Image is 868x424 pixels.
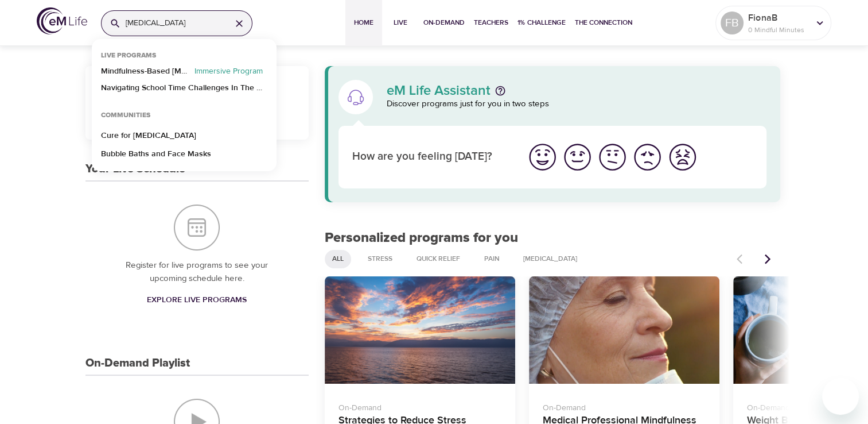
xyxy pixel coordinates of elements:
[721,11,744,34] div: FB
[597,141,628,173] img: ok
[325,254,351,264] span: All
[543,398,706,414] p: On-Demand
[37,7,87,34] img: logo
[142,290,251,311] a: Explore Live Programs
[92,111,159,125] div: Communities
[517,17,566,29] span: 1% Challenge
[748,25,809,35] p: 0 Mindful Minutes
[85,357,190,370] h3: On-Demand Playlist
[516,254,585,264] span: [MEDICAL_DATA]
[325,276,515,384] button: Strategies to Reduce Stress
[126,11,222,36] input: Find programs, teachers, etc...
[630,140,665,175] button: I'm feeling bad
[174,205,220,250] img: Your Live Schedule
[748,11,809,25] p: FionaB
[409,250,468,268] div: Quick Relief
[632,141,663,173] img: bad
[387,17,414,29] span: Live
[101,148,211,160] p: Bubble Baths and Face Masks
[101,130,196,142] p: Cure for [MEDICAL_DATA]
[101,65,190,82] p: Mindfulness-Based [MEDICAL_DATA] Recovery
[352,149,511,165] p: How are you feeling [DATE]?
[350,17,377,29] span: Home
[575,17,632,29] span: The Connection
[529,276,719,384] button: Medical Professional Mindfulness Program
[361,254,399,264] span: Stress
[474,17,508,29] span: Teachers
[410,254,467,264] span: Quick Relief
[101,82,267,99] p: Navigating School Time Challenges In The Days Of Delta
[325,250,351,268] div: All
[360,250,400,268] div: Stress
[755,246,780,272] button: Next items
[423,17,465,29] span: On-Demand
[387,84,491,98] p: eM Life Assistant
[665,140,700,175] button: I'm feeling worst
[516,250,585,268] div: [MEDICAL_DATA]
[147,293,247,307] span: Explore Live Programs
[190,65,267,82] p: Immersive Program
[92,51,165,65] div: Live Programs
[822,378,859,415] iframe: Button to launch messaging window
[338,398,501,414] p: On-Demand
[85,163,185,176] h3: Your Live Schedule
[325,230,781,246] h2: Personalized programs for you
[527,141,558,173] img: great
[562,141,593,173] img: good
[667,141,698,173] img: worst
[387,98,767,111] p: Discover programs just for you in two steps
[108,259,286,285] p: Register for live programs to see your upcoming schedule here.
[595,140,630,175] button: I'm feeling ok
[347,88,365,106] img: eM Life Assistant
[560,140,595,175] button: I'm feeling good
[477,254,506,264] span: Pain
[525,140,560,175] button: I'm feeling great
[477,250,507,268] div: Pain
